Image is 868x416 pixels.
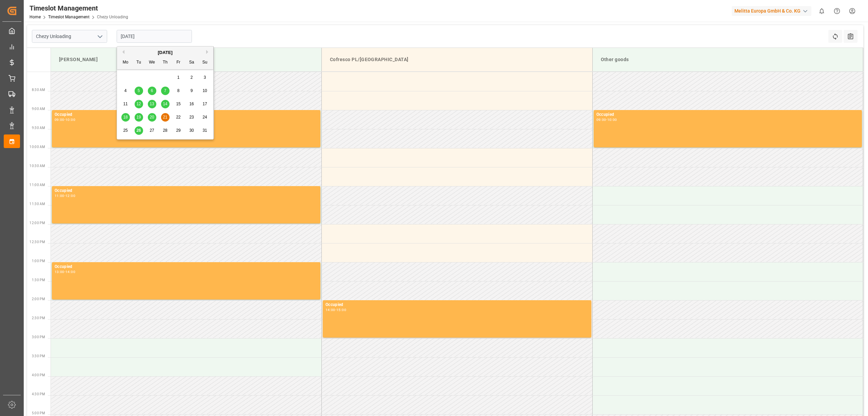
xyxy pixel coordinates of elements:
[598,53,858,66] div: Other goods
[174,126,183,135] div: Choose Friday, August 29th, 2025
[32,411,45,415] span: 5:00 PM
[32,88,45,92] span: 8:30 AM
[201,113,209,122] div: Choose Sunday, August 24th, 2025
[148,113,156,122] div: Choose Wednesday, August 20th, 2025
[29,202,45,206] span: 11:30 AM
[161,58,170,67] div: Th
[65,194,75,197] div: 12:00
[120,50,124,54] button: Previous Month
[327,53,587,66] div: Cofresco PL/[GEOGRAPHIC_DATA]
[55,187,318,194] div: Occupied
[150,115,154,120] span: 20
[55,111,318,118] div: Occupied
[123,115,127,120] span: 18
[161,113,170,122] div: Choose Thursday, August 21st, 2025
[135,113,143,122] div: Choose Tuesday, August 19th, 2025
[206,50,210,54] button: Next Month
[117,49,213,56] div: [DATE]
[176,102,180,106] span: 15
[32,30,107,43] input: Type to search/select
[56,53,316,66] div: [PERSON_NAME]
[148,126,156,135] div: Choose Wednesday, August 27th, 2025
[32,316,45,320] span: 2:30 PM
[148,58,156,67] div: We
[55,194,64,197] div: 11:00
[814,3,829,19] button: show 0 new notifications
[188,87,196,95] div: Choose Saturday, August 9th, 2025
[189,102,194,106] span: 16
[325,302,589,308] div: Occupied
[64,194,65,197] div: -
[135,87,143,95] div: Choose Tuesday, August 5th, 2025
[163,102,167,106] span: 14
[732,4,814,17] button: Melitta Europa GmbH & Co. KG
[123,102,127,106] span: 11
[176,128,180,133] span: 29
[163,128,167,133] span: 28
[32,259,45,263] span: 1:00 PM
[174,73,183,82] div: Choose Friday, August 1st, 2025
[55,270,64,273] div: 13:00
[121,113,130,122] div: Choose Monday, August 18th, 2025
[204,75,206,80] span: 3
[29,240,45,244] span: 12:30 PM
[148,100,156,108] div: Choose Wednesday, August 13th, 2025
[176,115,180,120] span: 22
[135,126,143,135] div: Choose Tuesday, August 26th, 2025
[32,392,45,396] span: 4:30 PM
[174,100,183,108] div: Choose Friday, August 15th, 2025
[95,31,105,42] button: open menu
[188,126,196,135] div: Choose Saturday, August 30th, 2025
[136,115,141,120] span: 19
[177,88,180,93] span: 8
[48,15,90,19] a: Timeslot Management
[32,354,45,358] span: 3:30 PM
[201,100,209,108] div: Choose Sunday, August 17th, 2025
[732,6,811,16] div: Melitta Europa GmbH & Co. KG
[123,128,127,133] span: 25
[136,102,141,106] span: 12
[136,128,141,133] span: 26
[64,118,65,121] div: -
[138,88,140,93] span: 5
[119,71,212,137] div: month 2025-08
[29,145,45,149] span: 10:00 AM
[64,270,65,273] div: -
[201,87,209,95] div: Choose Sunday, August 10th, 2025
[32,278,45,282] span: 1:30 PM
[32,373,45,377] span: 4:00 PM
[174,113,183,122] div: Choose Friday, August 22nd, 2025
[121,58,130,67] div: Mo
[150,102,154,106] span: 13
[117,30,192,43] input: DD-MM-YYYY
[135,100,143,108] div: Choose Tuesday, August 12th, 2025
[191,88,193,93] span: 9
[174,87,183,95] div: Choose Friday, August 8th, 2025
[174,58,183,67] div: Fr
[325,308,335,311] div: 14:00
[29,221,45,225] span: 12:00 PM
[335,308,336,311] div: -
[336,308,346,311] div: 15:00
[121,87,130,95] div: Choose Monday, August 4th, 2025
[188,113,196,122] div: Choose Saturday, August 23rd, 2025
[161,126,170,135] div: Choose Thursday, August 28th, 2025
[202,115,207,120] span: 24
[148,87,156,95] div: Choose Wednesday, August 6th, 2025
[124,88,127,93] span: 4
[150,128,154,133] span: 27
[29,183,45,187] span: 11:00 AM
[151,88,153,93] span: 6
[189,115,194,120] span: 23
[121,126,130,135] div: Choose Monday, August 25th, 2025
[596,118,606,121] div: 09:00
[596,111,860,118] div: Occupied
[201,73,209,82] div: Choose Sunday, August 3rd, 2025
[201,126,209,135] div: Choose Sunday, August 31st, 2025
[201,58,209,67] div: Su
[29,15,41,19] a: Home
[55,264,318,270] div: Occupied
[188,100,196,108] div: Choose Saturday, August 16th, 2025
[829,3,845,19] button: Help Center
[189,128,194,133] span: 30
